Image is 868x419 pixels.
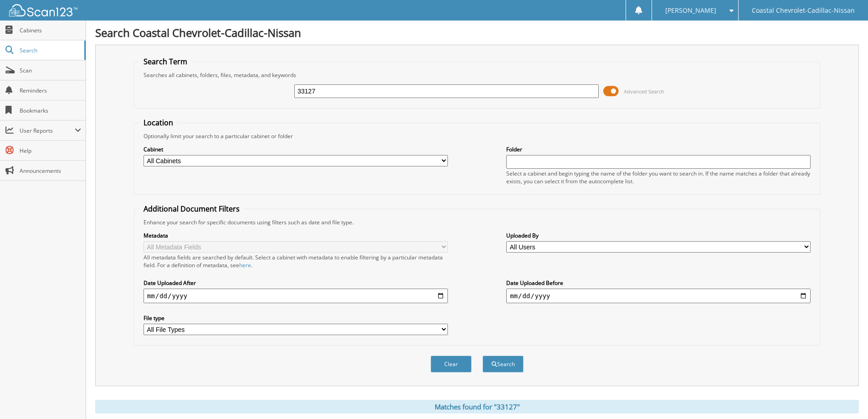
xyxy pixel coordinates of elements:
[483,356,524,372] button: Search
[20,167,81,175] span: Announcements
[144,289,448,303] input: start
[20,107,81,114] span: Bookmarks
[752,8,855,13] span: Coastal Chevrolet-Cadillac-Nissan
[139,218,815,226] div: Enhance your search for specific documents using filters such as date and file type.
[506,279,811,287] label: Date Uploaded Before
[144,232,448,239] label: Metadata
[506,170,811,185] div: Select a cabinet and begin typing the name of the folder you want to search in. If the name match...
[9,4,77,16] img: scan123-logo-white.svg
[20,127,75,134] span: User Reports
[506,289,811,303] input: end
[139,57,192,67] legend: Search Term
[20,67,81,74] span: Scan
[431,356,472,372] button: Clear
[95,25,859,40] h1: Search Coastal Chevrolet-Cadillac-Nissan
[139,71,815,79] div: Searches all cabinets, folders, files, metadata, and keywords
[139,132,815,140] div: Optionally limit your search to a particular cabinet or folder
[624,88,664,95] span: Advanced Search
[139,118,178,128] legend: Location
[144,145,448,153] label: Cabinet
[239,261,251,269] a: here
[20,87,81,94] span: Reminders
[665,8,716,13] span: [PERSON_NAME]
[20,47,80,54] span: Search
[139,204,244,214] legend: Additional Document Filters
[144,253,448,269] div: All metadata fields are searched by default. Select a cabinet with metadata to enable filtering b...
[506,232,811,239] label: Uploaded By
[506,145,811,153] label: Folder
[144,314,448,322] label: File type
[20,26,81,34] span: Cabinets
[144,279,448,287] label: Date Uploaded After
[95,400,859,414] div: Matches found for "33127"
[20,147,81,155] span: Help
